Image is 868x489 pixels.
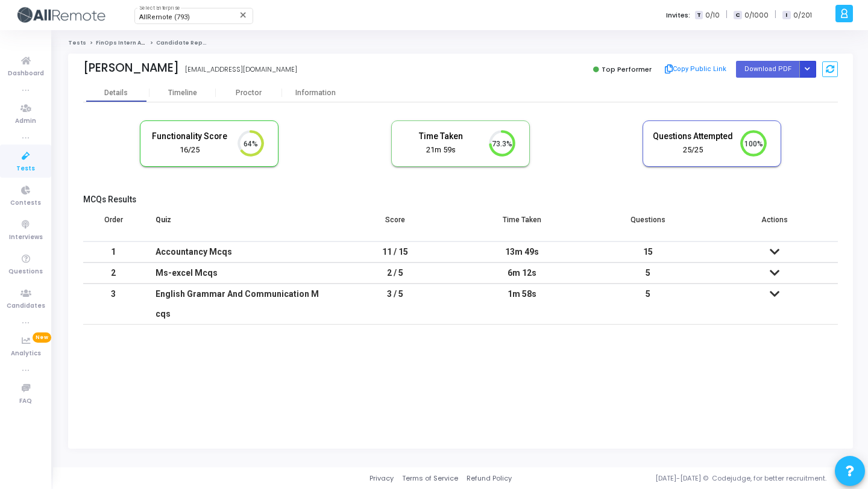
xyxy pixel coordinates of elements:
button: Copy Public Link [661,60,730,78]
button: Download PDF [736,61,800,77]
span: | [726,8,728,21]
span: Questions [8,267,43,277]
a: Tests [68,39,86,46]
h5: Functionality Score [149,131,230,142]
span: Interviews [9,232,43,243]
div: Details [104,89,128,98]
td: 3 [83,284,143,325]
div: Accountancy Mcqs [156,242,320,262]
td: 1 [83,241,143,263]
div: 1m 58s [471,284,573,304]
span: Dashboard [8,69,44,79]
h5: MCQs Results [83,195,838,205]
nav: breadcrumb [68,39,853,47]
span: Contests [10,198,41,208]
td: 11 / 15 [332,241,459,263]
div: Timeline [168,89,197,98]
a: Refund Policy [467,473,512,484]
td: 2 [83,263,143,284]
span: 0/201 [793,10,812,20]
div: Information [282,89,348,98]
img: logo [15,3,105,27]
span: T [695,11,703,20]
div: 13m 49s [471,242,573,262]
div: Ms-excel Mcqs [156,263,320,283]
th: Quiz [143,208,332,241]
td: 15 [585,241,712,263]
th: Time Taken [459,208,585,241]
div: 16/25 [149,145,230,156]
span: Candidates [7,301,45,311]
th: Score [332,208,459,241]
label: Invites: [666,10,690,20]
span: AllRemote (793) [139,13,190,21]
div: [PERSON_NAME] [83,61,179,75]
span: I [782,11,790,20]
td: 3 / 5 [332,284,459,325]
span: Admin [15,116,36,126]
th: Order [83,208,143,241]
div: 25/25 [652,145,733,156]
a: FinOps Intern Assessment [96,39,175,46]
div: Proctor [216,89,282,98]
div: [EMAIL_ADDRESS][DOMAIN_NAME] [185,64,297,75]
a: Privacy [370,473,394,484]
span: FAQ [19,396,32,406]
div: Button group with nested dropdown [799,61,816,77]
th: Actions [711,208,838,241]
td: 5 [585,284,712,325]
span: | [775,8,776,21]
span: Analytics [11,349,41,359]
span: New [33,332,51,343]
span: 0/10 [705,10,720,20]
div: [DATE]-[DATE] © Codejudge, for better recruitment. [512,473,853,484]
span: Candidate Report [156,39,212,46]
div: 21m 59s [401,145,482,156]
div: 6m 12s [471,263,573,283]
mat-icon: Clear [239,10,248,20]
h5: Questions Attempted [652,131,733,142]
td: 2 / 5 [332,263,459,284]
span: Tests [16,164,35,174]
h5: Time Taken [401,131,482,142]
div: English Grammar And Communication Mcqs [156,284,320,324]
th: Questions [585,208,712,241]
a: Terms of Service [402,473,458,484]
span: 0/1000 [744,10,769,20]
span: C [734,11,741,20]
td: 5 [585,263,712,284]
span: Top Performer [602,64,652,74]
